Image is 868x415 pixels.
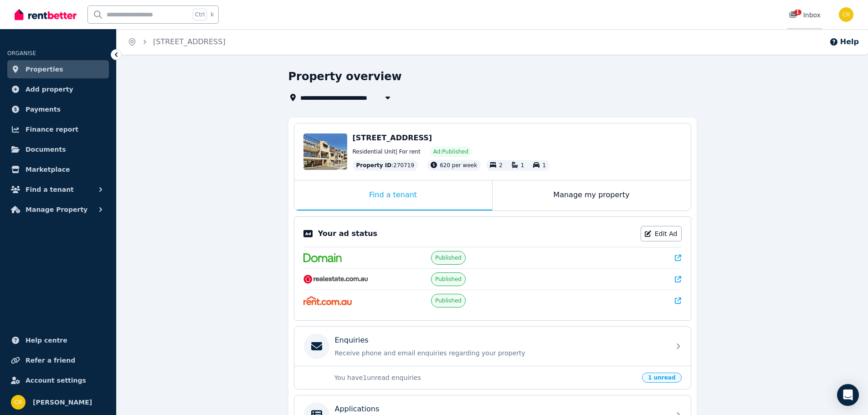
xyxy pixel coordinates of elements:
[26,84,73,95] span: Add property
[334,373,637,382] p: You have 1 unread enquiries
[433,148,468,155] span: Ad: Published
[294,327,691,366] a: EnquiriesReceive phone and email enquiries regarding your property
[26,64,63,75] span: Properties
[303,275,369,284] img: RealEstate.com.au
[153,37,226,46] a: [STREET_ADDRESS]
[7,50,36,56] span: ORGANISE
[7,371,109,389] a: Account settings
[7,120,109,138] a: Finance report
[335,335,369,346] p: Enquiries
[440,162,477,169] span: 620 per week
[26,104,61,115] span: Payments
[335,404,380,415] p: Applications
[303,253,342,262] img: Domain.com.au
[837,384,859,406] div: Open Intercom Messenger
[11,395,26,410] img: Charlie Ramali
[303,296,352,305] img: Rent.com.au
[499,162,503,169] span: 2
[7,200,109,219] button: Manage Property
[794,10,801,15] span: 1
[642,373,681,383] span: 1 unread
[318,228,377,239] p: Your ad status
[7,351,109,369] a: Refer a friend
[26,184,74,195] span: Find a tenant
[211,11,214,18] span: k
[353,133,432,142] span: [STREET_ADDRESS]
[435,254,462,261] span: Published
[26,355,75,366] span: Refer a friend
[435,297,462,304] span: Published
[7,180,109,199] button: Find a tenant
[7,80,109,98] a: Add property
[294,180,492,210] div: Find a tenant
[33,397,92,408] span: [PERSON_NAME]
[542,162,546,169] span: 1
[26,375,86,386] span: Account settings
[839,7,853,22] img: Charlie Ramali
[7,60,109,78] a: Properties
[26,204,87,215] span: Manage Property
[7,331,109,349] a: Help centre
[493,180,691,210] div: Manage my property
[335,348,665,358] p: Receive phone and email enquiries regarding your property
[15,8,77,21] img: RentBetter
[789,10,821,20] div: Inbox
[7,140,109,159] a: Documents
[435,276,462,283] span: Published
[26,144,66,155] span: Documents
[26,335,67,346] span: Help centre
[829,36,859,47] button: Help
[641,226,682,241] a: Edit Ad
[26,164,70,175] span: Marketplace
[7,160,109,179] a: Marketplace
[521,162,524,169] span: 1
[288,69,402,84] h1: Property overview
[353,160,418,171] div: : 270719
[117,29,236,55] nav: Breadcrumb
[356,162,392,169] span: Property ID
[26,124,78,135] span: Finance report
[7,100,109,118] a: Payments
[193,9,207,20] span: Ctrl
[353,148,421,155] span: Residential Unit | For rent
